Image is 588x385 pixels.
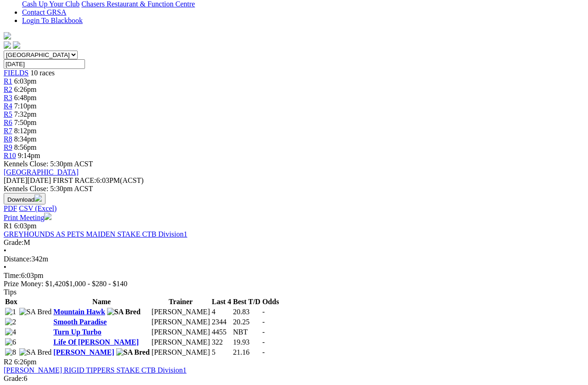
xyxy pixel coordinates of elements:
td: [PERSON_NAME] [151,338,210,347]
a: [PERSON_NAME] [53,348,114,356]
span: 7:10pm [14,102,37,110]
th: Trainer [151,297,210,306]
td: 21.16 [232,348,261,357]
a: R2 [4,85,12,93]
td: [PERSON_NAME] [151,348,210,357]
a: R6 [4,119,12,126]
a: GREYHOUNDS AS PETS MAIDEN STAKE CTB Division1 [4,230,187,238]
td: 4455 [211,328,232,337]
span: • [4,263,6,271]
a: R8 [4,135,12,143]
a: R3 [4,94,12,102]
span: 6:03pm [14,222,37,230]
a: R4 [4,102,12,110]
a: Turn Up Turbo [53,328,101,336]
a: R1 [4,77,12,85]
span: 7:50pm [14,119,37,126]
span: Box [5,298,17,306]
span: $1,000 - $280 - $140 [66,280,128,288]
span: R1 [4,222,12,230]
th: Odds [262,297,279,306]
span: [DATE] [4,176,51,184]
td: [PERSON_NAME] [151,307,210,317]
span: 6:26pm [14,85,37,93]
td: [PERSON_NAME] [151,328,210,337]
input: Select date [4,59,85,69]
img: 6 [5,338,16,346]
a: R5 [4,110,12,118]
div: 6 [4,374,584,383]
a: Life Of [PERSON_NAME] [53,338,139,346]
span: - [262,328,265,336]
span: Kennels Close: 5:30pm ACST [4,160,93,168]
span: 9:14pm [18,152,40,159]
span: • [4,247,6,255]
span: 8:56pm [14,143,37,151]
td: 4 [211,307,232,317]
span: FIRST RACE: [53,176,96,184]
div: 342m [4,255,584,263]
a: PDF [4,204,17,212]
span: 6:26pm [14,358,37,366]
a: CSV (Excel) [19,204,57,212]
span: 6:48pm [14,94,37,102]
img: SA Bred [107,308,141,316]
td: [PERSON_NAME] [151,317,210,327]
img: SA Bred [19,348,52,357]
a: Mountain Hawk [53,308,105,316]
img: 4 [5,328,16,336]
span: 6:03pm [14,77,37,85]
a: [GEOGRAPHIC_DATA] [4,168,79,176]
a: Print Meeting [4,214,51,221]
td: 2344 [211,317,232,327]
button: Download [4,193,45,204]
td: 322 [211,338,232,347]
td: 19.93 [232,338,261,347]
span: R2 [4,358,12,366]
img: 2 [5,318,16,326]
img: 8 [5,348,16,357]
span: 8:34pm [14,135,37,143]
span: Grade: [4,374,24,382]
a: FIELDS [4,69,28,77]
a: Smooth Paradise [53,318,107,326]
td: 20.25 [232,317,261,327]
span: 8:12pm [14,127,37,135]
img: SA Bred [19,308,52,316]
a: R10 [4,152,16,159]
th: Best T/D [232,297,261,306]
img: printer.svg [44,213,51,220]
span: Tips [4,288,17,296]
span: 10 races [30,69,55,77]
a: R9 [4,143,12,151]
img: facebook.svg [4,41,11,49]
span: - [262,338,265,346]
a: Contact GRSA [22,8,66,16]
div: M [4,238,584,247]
span: 7:32pm [14,110,37,118]
span: - [262,348,265,356]
img: 1 [5,308,16,316]
td: 20.83 [232,307,261,317]
span: Grade: [4,238,24,246]
th: Last 4 [211,297,232,306]
th: Name [53,297,150,306]
div: Download [4,204,584,213]
div: Prize Money: $1,420 [4,280,584,288]
a: [PERSON_NAME] RIGID TIPPERS STAKE CTB Division1 [4,366,187,374]
img: twitter.svg [13,41,20,49]
a: Login To Blackbook [22,17,83,24]
span: R7 [4,127,12,135]
td: NBT [232,328,261,337]
span: Time: [4,272,21,279]
img: download.svg [34,194,42,202]
img: logo-grsa-white.png [4,32,11,40]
